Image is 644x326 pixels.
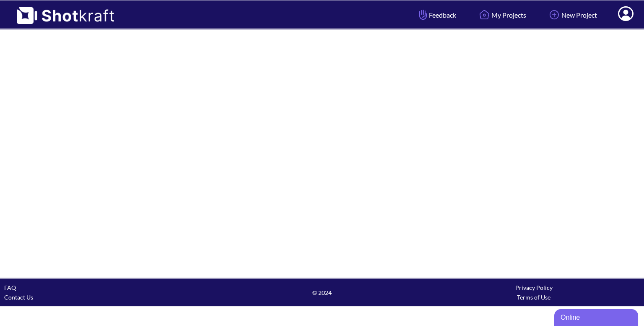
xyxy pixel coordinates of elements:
[477,8,491,22] img: Home Icon
[216,288,428,297] span: © 2024
[547,8,561,22] img: Add Icon
[417,8,429,22] img: Hand Icon
[541,4,603,26] a: New Project
[428,283,640,292] div: Privacy Policy
[417,10,456,20] span: Feedback
[554,308,640,326] iframe: chat widget
[4,294,33,301] a: Contact Us
[428,292,640,302] div: Terms of Use
[4,284,16,291] a: FAQ
[471,4,532,26] a: My Projects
